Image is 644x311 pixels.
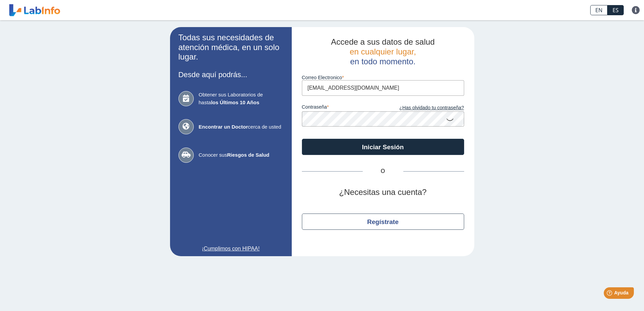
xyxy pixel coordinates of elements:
span: Conocer sus [199,151,283,159]
a: ¡Cumplimos con HIPAA! [178,245,283,253]
b: Encontrar un Doctor [199,124,248,130]
label: Correo Electronico [302,75,464,80]
span: cerca de usted [199,123,283,131]
h3: Desde aquí podrás... [178,70,283,79]
span: Obtener sus Laboratorios de hasta [199,91,283,106]
a: ¿Has olvidado tu contraseña? [383,104,464,112]
span: en todo momento. [350,57,415,66]
span: O [363,167,403,175]
a: ES [607,5,624,15]
b: los Últimos 10 Años [211,99,259,105]
button: Regístrate [302,214,464,230]
span: en cualquier lugar, [350,47,416,56]
a: EN [590,5,607,15]
b: Riesgos de Salud [227,152,269,158]
iframe: Help widget launcher [584,285,637,304]
button: Iniciar Sesión [302,139,464,155]
h2: Todas sus necesidades de atención médica, en un solo lugar. [178,33,283,62]
span: Accede a sus datos de salud [331,37,435,46]
h2: ¿Necesitas una cuenta? [302,187,464,197]
label: contraseña [302,104,383,112]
